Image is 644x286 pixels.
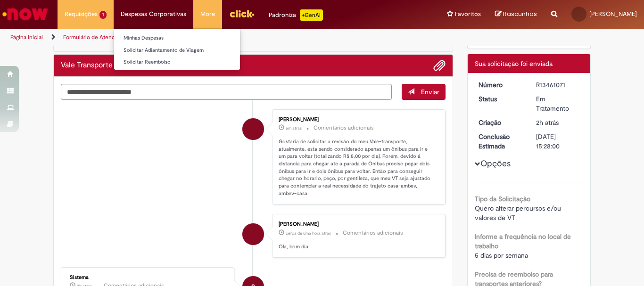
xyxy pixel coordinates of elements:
[503,9,537,18] span: Rascunhos
[121,9,186,19] span: Despesas Corporativas
[536,118,559,127] span: 2h atrás
[279,243,436,251] p: Ola, bom dia
[536,94,580,113] div: Em Tratamento
[61,61,195,70] h2: Vale Transporte (VT) Histórico de tíquete
[242,223,264,245] div: Davi Avelino Silva
[286,125,302,131] span: 6m atrás
[589,10,637,18] span: [PERSON_NAME]
[536,118,580,127] div: 29/08/2025 09:27:57
[63,33,133,41] a: Formulário de Atendimento
[475,204,563,222] span: Quero alterar percursos e/ou valores de VT
[269,9,323,21] div: Padroniza
[279,117,436,123] div: [PERSON_NAME]
[200,9,215,19] span: More
[455,9,481,19] span: Favoritos
[70,275,227,280] div: Sistema
[300,9,323,21] p: +GenAi
[471,80,529,90] dt: Número
[61,84,392,100] textarea: Digite sua mensagem aqui...
[286,125,302,131] time: 29/08/2025 10:54:39
[7,29,422,46] ul: Trilhas de página
[343,229,403,237] small: Comentários adicionais
[475,195,530,203] b: Tipo da Solicitação
[242,118,264,140] div: Davi Avelino Silva
[314,124,374,132] small: Comentários adicionais
[475,232,571,250] b: Informe a frequência no local de trabalho
[471,132,529,151] dt: Conclusão Estimada
[536,80,580,90] div: R13461071
[114,45,240,56] a: Solicitar Adiantamento de Viagem
[114,57,240,67] a: Solicitar Reembolso
[10,33,43,41] a: Página inicial
[99,11,107,19] span: 1
[279,138,436,197] p: Gostaria de solicitar a revisão do meu Vale-transporte, atualmente, esta sendo considerado apenas...
[536,132,580,151] div: [DATE] 15:28:00
[114,28,240,70] ul: Despesas Corporativas
[536,118,559,127] time: 29/08/2025 09:27:57
[402,84,446,100] button: Enviar
[475,251,528,260] span: 5 dias por semana
[65,9,98,19] span: Requisições
[495,10,537,19] a: Rascunhos
[114,33,240,43] a: Minhas Despesas
[433,59,446,72] button: Adicionar anexos
[1,5,50,24] img: ServiceNow
[421,88,439,96] span: Enviar
[279,221,436,227] div: [PERSON_NAME]
[475,59,553,68] span: Sua solicitação foi enviada
[471,118,529,127] dt: Criação
[471,94,529,104] dt: Status
[229,7,255,21] img: click_logo_yellow_360x200.png
[286,230,331,236] span: cerca de uma hora atrás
